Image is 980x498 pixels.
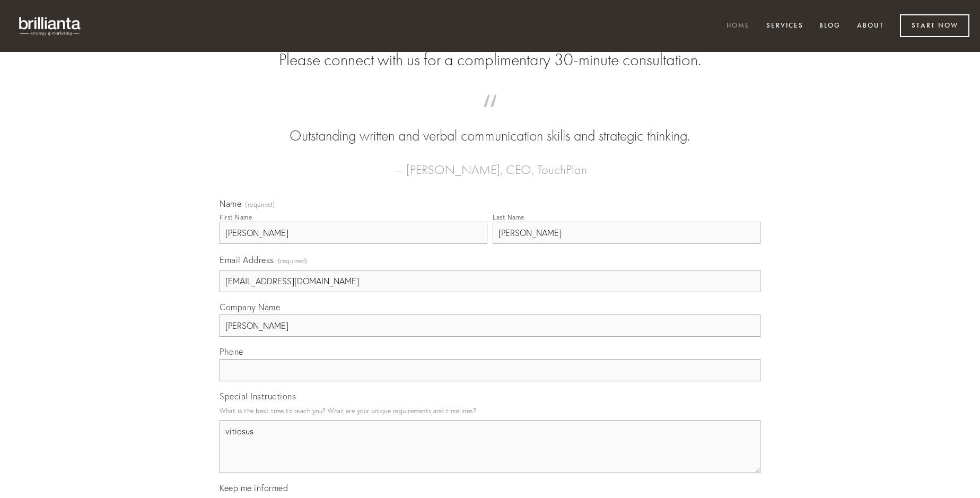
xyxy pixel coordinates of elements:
[245,202,275,208] span: (required)
[220,420,760,473] textarea: vitiosus
[220,255,274,265] span: Email Address
[720,18,757,35] a: Home
[759,18,810,35] a: Services
[278,254,308,268] span: (required)
[220,50,760,70] h2: Please connect with us for a complimentary 30-minute consultation.
[812,18,847,35] a: Blog
[11,11,90,41] img: brillianta - research, strategy, marketing
[220,483,288,493] span: Keep me informed
[237,105,743,126] span: “
[900,14,969,37] a: Start Now
[493,213,524,221] div: Last Name
[220,213,252,221] div: First Name
[220,198,241,209] span: Name
[220,302,280,312] span: Company Name
[220,346,243,357] span: Phone
[850,18,891,35] a: About
[237,105,743,146] blockquote: Outstanding written and verbal communication skills and strategic thinking.
[220,391,296,401] span: Special Instructions
[237,146,743,180] figcaption: — [PERSON_NAME], CEO, TouchPlan
[220,404,760,418] p: What is the best time to reach you? What are your unique requirements and timelines?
